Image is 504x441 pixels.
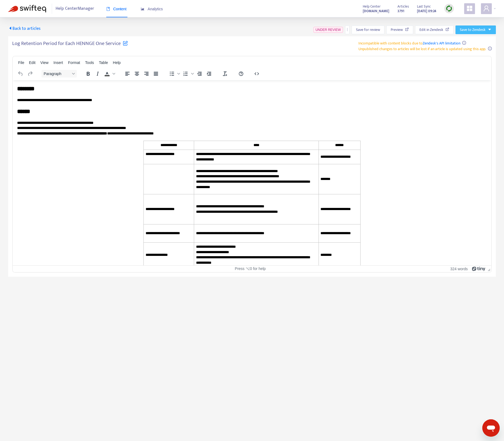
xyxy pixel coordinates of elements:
[486,266,491,272] div: Press the Up and Down arrow keys to resize the editor.
[450,266,468,271] button: 324 words
[25,70,35,78] button: Redo
[391,27,403,33] span: Preview
[56,4,94,14] span: Help Center Manager
[415,25,454,34] button: Edit in Zendesk
[142,70,151,78] button: Align right
[141,7,163,11] span: Analytics
[316,28,341,32] span: UNDER REVIEW
[483,5,490,12] span: user
[53,60,63,65] span: Insert
[358,40,460,46] span: Incompatible with content blocks due to
[99,60,108,65] span: Table
[16,70,25,78] button: Undo
[352,25,384,34] button: Save for review
[419,27,443,33] span: Edit in Zendesk
[84,70,93,78] button: Bold
[195,70,204,78] button: Decrease indent
[181,70,195,78] div: Numbered list
[488,47,492,50] span: info-circle
[363,8,389,14] a: [DOMAIN_NAME]
[8,5,46,12] img: Swifteq
[482,419,500,437] iframe: メッセージングウィンドウを開くボタン
[397,4,409,9] span: Articles
[204,70,214,78] button: Increase indent
[106,7,110,11] span: book
[8,25,41,32] span: Back to articles
[113,60,121,65] span: Help
[363,4,381,9] span: Help Center
[8,26,12,30] span: caret-left
[455,25,496,34] button: Save to Zendeskcaret-down
[417,8,436,14] strong: [DATE] 09:24
[488,28,492,31] span: caret-down
[417,4,431,9] span: Last Sync
[358,46,486,52] span: Unpublished changes to articles will be lost if an article is updated using this app.
[167,70,181,78] div: Bullet list
[236,70,246,78] button: Help
[345,25,349,34] button: more
[41,70,77,78] button: Block Paragraph
[93,70,102,78] button: Italic
[397,8,404,14] strong: 3791
[172,266,329,271] div: Press ⌥0 for help
[141,7,145,11] span: area-chart
[472,266,486,271] a: Powered by Tiny
[151,70,160,78] button: Justify
[123,70,132,78] button: Align left
[13,80,491,265] iframe: Rich Text Area
[29,60,36,65] span: Edit
[220,70,230,78] button: Clear formatting
[345,28,349,31] span: more
[462,41,466,45] span: info-circle
[12,40,128,50] h5: Log Retention Period for Each HENNGE One Service
[85,60,94,65] span: Tools
[356,27,380,33] span: Save for review
[44,72,70,76] span: Paragraph
[460,27,486,33] span: Save to Zendesk
[423,40,460,46] a: Zendesk's API limitation
[106,7,127,11] span: Content
[102,70,116,78] div: Text color Black
[446,5,452,12] img: sync.dc5367851b00ba804db3.png
[466,5,473,12] span: appstore
[386,25,413,34] button: Preview
[68,60,80,65] span: Format
[132,70,142,78] button: Align center
[363,8,389,14] strong: [DOMAIN_NAME]
[40,60,49,65] span: View
[4,5,474,357] body: Rich Text Area. Press ALT-0 for help.
[18,60,24,65] span: File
